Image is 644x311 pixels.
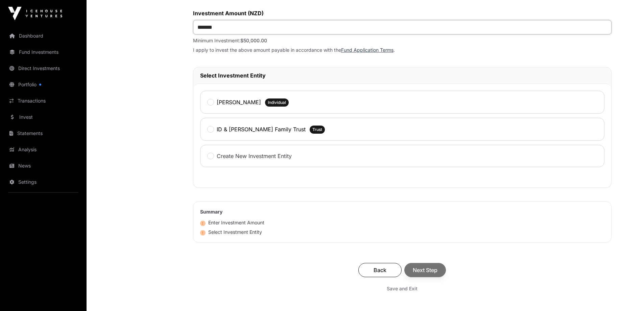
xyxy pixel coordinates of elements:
label: Create New Investment Entity [217,152,292,160]
button: Back [358,263,402,277]
a: News [5,158,81,173]
label: [PERSON_NAME] [217,98,261,106]
a: Settings [5,175,81,190]
h2: Summary [200,208,604,215]
span: Trust [312,127,322,132]
a: Statements [5,126,81,141]
span: Individual [268,100,286,105]
a: Portfolio [5,77,81,92]
h2: Select Investment Entity [200,71,604,80]
span: Back [367,266,393,274]
div: Select Investment Entity [200,229,262,236]
a: Analysis [5,142,81,157]
a: Transactions [5,93,81,108]
span: $50,000.00 [240,38,267,43]
a: Fund Application Terms [341,47,393,53]
p: Minimum Investment: [193,37,612,44]
img: Icehouse Ventures Logo [8,7,62,20]
label: Investment Amount (NZD) [193,9,612,17]
a: Invest [5,110,81,125]
button: Save and Exit [379,283,426,295]
a: Fund Investments [5,45,81,60]
a: Dashboard [5,28,81,43]
label: ID & [PERSON_NAME] Family Trust [217,125,306,133]
div: Enter Investment Amount [200,219,264,226]
p: I apply to invest the above amount payable in accordance with the . [193,47,612,53]
span: Save and Exit [387,285,418,292]
a: Direct Investments [5,61,81,76]
iframe: Chat Widget [610,279,644,311]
